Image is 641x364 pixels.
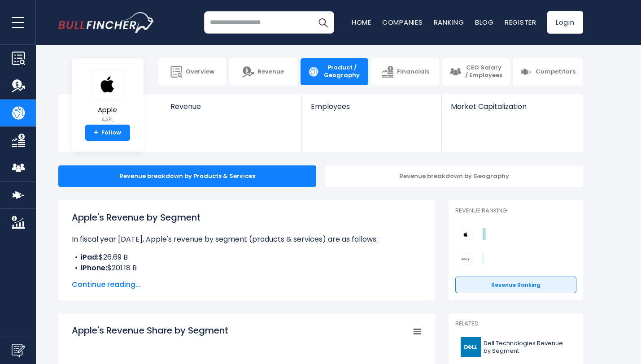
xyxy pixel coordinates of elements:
a: Employees [302,94,441,126]
b: iPad: [81,252,99,262]
p: Related [455,320,576,328]
a: Revenue [229,58,297,85]
a: Blog [475,17,494,27]
strong: + [94,129,98,137]
li: $201.18 B [72,263,422,273]
a: Ranking [434,17,464,27]
small: AAPL [92,116,123,124]
a: Companies [382,17,423,27]
a: Financials [371,58,439,85]
span: Product / Geography [323,64,361,79]
b: iPhone: [81,263,107,273]
a: CEO Salary / Employees [442,58,510,85]
span: Competitors [536,68,576,76]
a: Revenue [161,94,302,126]
a: Login [547,11,583,34]
span: Apple [92,106,123,114]
tspan: Apple's Revenue Share by Segment [72,324,228,337]
li: $26.69 B [72,252,422,263]
a: +Follow [85,125,130,141]
span: Overview [186,68,214,76]
a: Go to homepage [58,12,155,33]
span: Market Capitalization [451,102,573,111]
span: Revenue [257,68,284,76]
a: Overview [158,58,226,85]
button: Search [312,11,334,34]
h1: Apple's Revenue by Segment [72,211,422,224]
a: Home [352,17,371,27]
a: Apple AAPL [92,69,124,125]
img: bullfincher logo [58,12,155,33]
span: Financials [397,68,429,76]
a: Market Capitalization [442,94,582,126]
span: CEO Salary / Employees [465,64,503,79]
div: Revenue breakdown by Products & Services [58,165,316,187]
a: Register [505,17,536,27]
span: Revenue [170,102,293,111]
p: In fiscal year [DATE], Apple's revenue by segment (products & services) are as follows: [72,234,422,245]
a: Competitors [513,58,583,85]
span: Employees [311,102,432,111]
span: Continue reading... [72,279,422,290]
img: Sony Group Corporation competitors logo [460,253,471,265]
div: Revenue breakdown by Geography [325,165,583,187]
img: DELL logo [461,337,481,357]
a: Revenue Ranking [455,277,576,294]
a: Product / Geography [301,58,368,85]
span: Dell Technologies Revenue by Segment [484,340,571,355]
p: Revenue Ranking [455,207,576,215]
a: Dell Technologies Revenue by Segment [455,335,576,360]
img: Apple competitors logo [460,229,471,240]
